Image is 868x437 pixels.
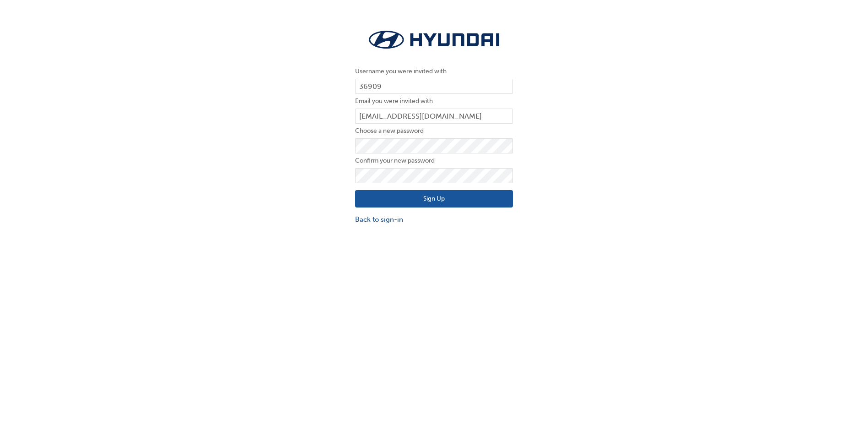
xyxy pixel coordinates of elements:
label: Choose a new password [355,126,513,137]
a: Back to sign-in [355,214,513,225]
img: Trak [355,27,513,52]
label: Confirm your new password [355,155,513,166]
label: Username you were invited with [355,66,513,77]
label: Email you were invited with [355,96,513,107]
input: Username [355,79,513,94]
button: Sign Up [355,190,513,208]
